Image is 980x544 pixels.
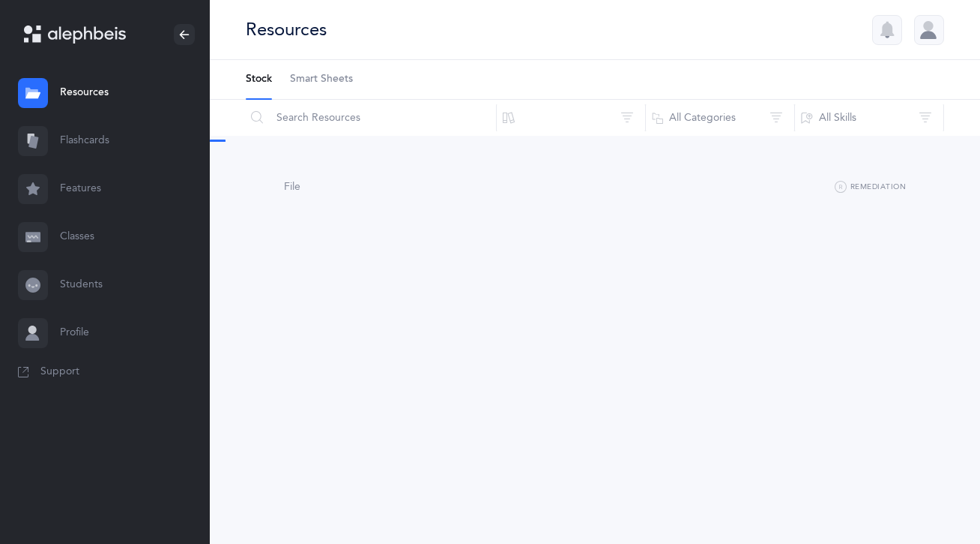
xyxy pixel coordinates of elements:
[245,100,497,136] input: Search Resources
[284,181,300,193] span: File
[40,365,79,380] span: Support
[645,100,795,136] button: All Categories
[290,72,353,87] span: Smart Sheets
[835,179,906,197] button: Remediation
[246,17,327,42] div: Resources
[794,100,944,136] button: All Skills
